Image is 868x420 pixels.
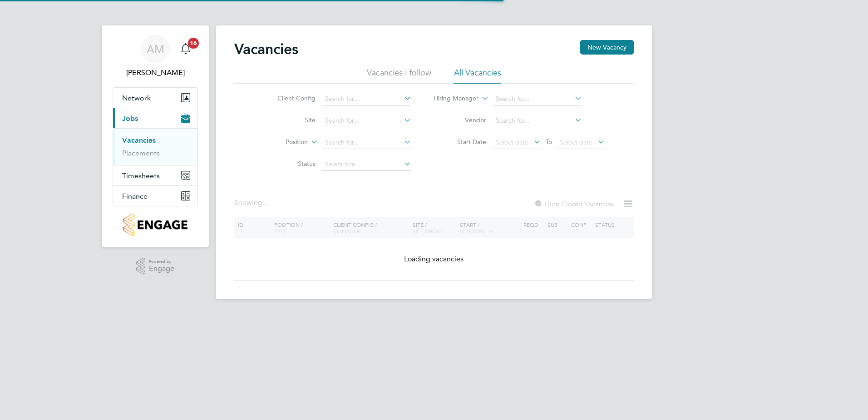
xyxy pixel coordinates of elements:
[234,198,270,208] div: Showing
[123,214,187,236] img: countryside-properties-logo-retina.png
[262,198,268,207] span: ...
[122,149,160,157] a: Placements
[367,67,431,84] li: Vacancies I follow
[113,88,197,108] button: Network
[322,136,411,149] input: Search for...
[113,128,197,165] div: Jobs
[102,25,209,247] nav: Main navigation
[426,94,478,103] label: Hiring Manager
[122,114,138,123] span: Jobs
[149,265,174,273] span: Engage
[113,214,198,236] a: Go to home page
[113,186,197,206] button: Finance
[122,136,156,145] a: Vacancies
[113,35,198,78] a: AM[PERSON_NAME]
[113,165,197,185] button: Timesheets
[122,171,160,180] span: Timesheets
[147,43,164,55] span: AM
[322,115,411,127] input: Search for...
[122,94,151,102] span: Network
[113,108,197,128] button: Jobs
[263,94,316,102] label: Client Config
[177,35,195,64] a: 16
[188,38,199,49] span: 16
[234,40,298,58] h2: Vacancies
[454,67,501,84] li: All Vacancies
[263,116,316,124] label: Site
[534,200,614,208] label: Hide Closed Vacancies
[122,192,148,200] span: Finance
[496,138,528,146] span: Select date
[434,138,486,146] label: Start Date
[149,258,174,265] span: Powered by
[493,93,582,105] input: Search for...
[256,138,308,147] label: Position
[136,258,175,275] a: Powered byEngage
[322,93,411,105] input: Search for...
[543,136,555,148] span: To
[434,116,486,124] label: Vendor
[263,160,316,168] label: Status
[322,158,411,171] input: Select one
[493,115,582,127] input: Search for...
[113,67,198,78] span: Alec Morris
[560,138,592,146] span: Select date
[580,40,634,55] button: New Vacancy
